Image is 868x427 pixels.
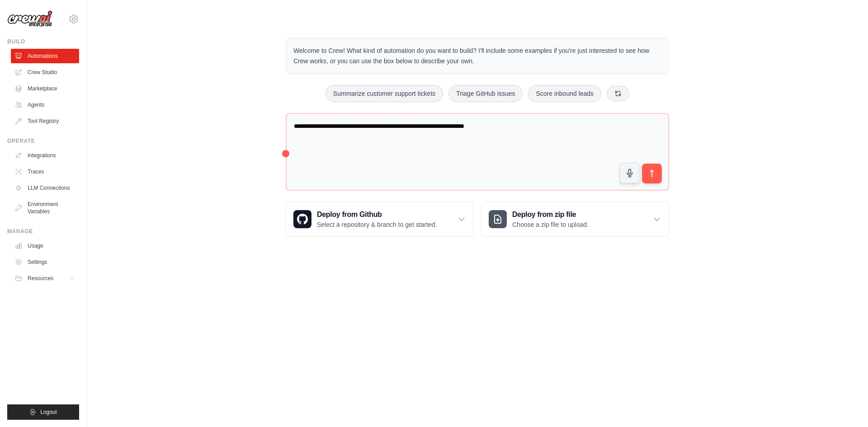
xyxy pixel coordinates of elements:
[28,275,53,282] span: Resources
[695,372,835,401] p: Describe the automation you want to build, select an example option, or use the microphone to spe...
[7,38,79,45] div: Build
[293,46,661,66] p: Welcome to Crew! What kind of automation do you want to build? I'll include some examples if you'...
[528,85,601,102] button: Score inbound leads
[11,255,79,269] a: Settings
[11,197,79,219] a: Environment Variables
[7,137,79,145] div: Operate
[7,404,79,420] button: Logout
[695,356,835,368] h3: Create an automation
[325,85,443,102] button: Summarize customer support tickets
[7,228,79,235] div: Manage
[40,408,57,416] span: Logout
[448,85,523,102] button: Triage GitHub issues
[11,164,79,179] a: Traces
[11,148,79,163] a: Integrations
[317,220,437,229] p: Select a repository & branch to get started.
[11,181,79,195] a: LLM Connections
[11,114,79,128] a: Tool Registry
[11,49,79,63] a: Automations
[11,65,79,80] a: Crew Studio
[702,346,721,353] span: Step 1
[11,98,79,112] a: Agents
[11,81,79,96] a: Marketplace
[840,344,847,351] button: Close walkthrough
[11,239,79,253] a: Usage
[512,220,589,229] p: Choose a zip file to upload.
[7,10,52,28] img: Logo
[317,209,437,220] h3: Deploy from Github
[512,209,589,220] h3: Deploy from zip file
[11,271,79,286] button: Resources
